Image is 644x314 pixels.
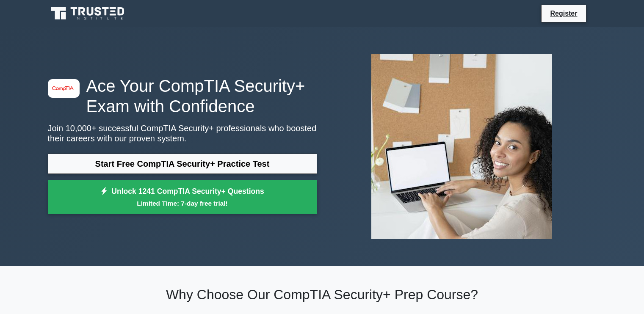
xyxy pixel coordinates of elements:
h2: Why Choose Our CompTIA Security+ Prep Course? [48,286,597,303]
h1: Ace Your CompTIA Security+ Exam with Confidence [48,76,317,116]
small: Limited Time: 7-day free trial! [58,198,307,208]
a: Unlock 1241 CompTIA Security+ QuestionsLimited Time: 7-day free trial! [48,180,317,214]
a: Start Free CompTIA Security+ Practice Test [48,154,317,174]
a: Register [545,8,582,19]
p: Join 10,000+ successful CompTIA Security+ professionals who boosted their careers with our proven... [48,123,317,143]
